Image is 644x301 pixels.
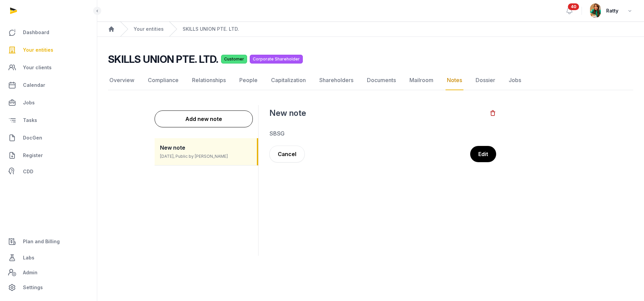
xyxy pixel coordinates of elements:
a: Settings [5,279,91,296]
nav: Tabs [108,71,633,90]
a: Dashboard [5,24,91,41]
a: Admin [5,266,91,279]
span: Labs [23,254,34,262]
span: CDD [23,168,33,176]
a: Shareholders [318,71,355,90]
span: Plan and Billing [23,237,60,246]
span: Calendar [23,81,45,89]
span: Corporate Shareholder [250,55,303,64]
button: Add new note [155,110,253,127]
a: DocGen [5,130,91,146]
a: Compliance [146,71,180,90]
a: Relationships [191,71,227,90]
span: [DATE], Public by [PERSON_NAME] [160,154,228,159]
a: Your entities [5,42,91,58]
button: Cancel [269,146,305,162]
span: 40 [568,3,579,10]
a: Mailroom [408,71,435,90]
img: avatar [590,3,601,18]
a: Jobs [507,71,522,90]
a: SKILLS UNION PTE. LTD. [183,26,239,32]
span: Your clients [23,64,52,72]
span: Customer [221,55,247,64]
a: Your clients [5,59,91,76]
h2: SKILLS UNION PTE. LTD. [108,53,218,65]
a: Plan and Billing [5,233,91,250]
a: Notes [446,71,463,90]
nav: Breadcrumb [97,22,644,37]
a: Labs [5,250,91,266]
a: People [238,71,259,90]
span: Your entities [23,46,53,54]
button: Edit [470,146,496,162]
h2: New note [269,108,489,119]
span: Register [23,151,43,159]
a: Capitalization [270,71,307,90]
a: Documents [366,71,397,90]
a: CDD [5,165,91,178]
a: Dossier [474,71,497,90]
span: Dashboard [23,28,49,36]
span: Ratty [606,7,618,15]
a: Jobs [5,95,91,111]
span: Admin [23,269,37,277]
span: Tasks [23,116,37,124]
span: New note [160,144,185,151]
span: DocGen [23,134,42,142]
a: Tasks [5,112,91,128]
a: Calendar [5,77,91,93]
p: SBSG [269,129,496,137]
a: Register [5,147,91,164]
span: Jobs [23,99,35,107]
a: Overview [108,71,136,90]
a: Your entities [134,26,164,32]
span: Settings [23,283,43,292]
